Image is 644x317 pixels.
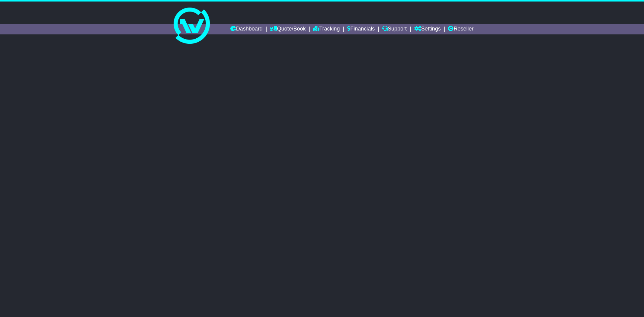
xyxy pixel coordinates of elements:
a: Dashboard [230,24,263,34]
a: Quote/Book [270,24,306,34]
a: Reseller [448,24,473,34]
a: Support [382,24,407,34]
a: Tracking [313,24,340,34]
a: Settings [414,24,441,34]
a: Financials [347,24,375,34]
